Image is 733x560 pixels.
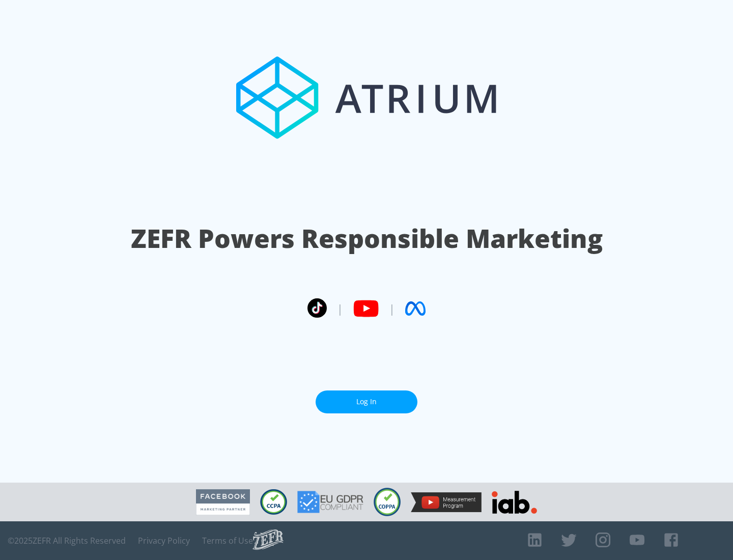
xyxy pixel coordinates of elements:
a: Privacy Policy [138,536,190,546]
a: Log In [316,390,417,413]
a: Terms of Use [202,536,253,546]
img: YouTube Measurement Program [411,492,482,512]
span: | [389,301,395,316]
img: CCPA Compliant [260,489,287,515]
img: IAB [492,491,537,514]
img: GDPR Compliant [297,491,363,513]
span: © 2025 ZEFR All Rights Reserved [8,536,126,546]
img: COPPA Compliant [374,488,401,516]
h1: ZEFR Powers Responsible Marketing [131,221,603,256]
span: | [337,301,343,316]
img: Facebook Marketing Partner [196,489,250,515]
